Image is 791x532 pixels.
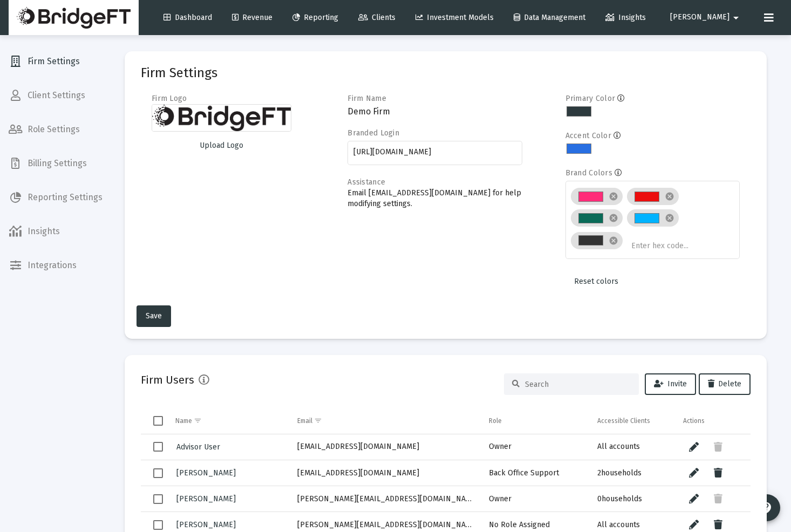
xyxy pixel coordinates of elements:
span: No Role Assigned [489,520,550,529]
td: Column Accessible Clients [590,408,676,434]
mat-icon: cancel [609,192,618,201]
span: Delete [708,379,741,388]
a: [PERSON_NAME] [175,491,237,507]
strong: please contact us at [EMAIL_ADDRESS][DOMAIN_NAME] for further clarification [4,29,588,46]
span: Reporting [292,13,338,22]
img: Dashboard [17,7,131,29]
a: Revenue [223,7,281,29]
input: Enter hex code... [631,242,712,250]
span: [PERSON_NAME] [176,468,236,478]
a: Insights [597,7,654,29]
button: Invite [645,373,696,395]
span: Invite [654,379,687,388]
span: Investment Models [415,13,494,22]
a: Advisor User [175,439,221,455]
label: Primary Color [565,94,616,103]
span: Owner [489,494,512,503]
div: Select row [153,442,163,452]
div: Email [297,417,312,425]
span: Data Management [514,13,585,22]
span: 0 households [597,494,642,503]
label: Accent Color [565,131,611,140]
div: Role [489,417,502,425]
span: The information contained within these reports has been reconciled from sources deemed reliable b... [4,9,490,17]
td: Column Email [290,408,481,434]
span: Should you have any questions, . [4,29,588,46]
mat-icon: cancel [609,213,618,223]
label: Assistance [347,178,385,187]
a: Clients [350,7,404,29]
p: Email [EMAIL_ADDRESS][DOMAIN_NAME] for help modifying settings. [347,188,522,209]
span: Owner [489,442,512,451]
div: Name [175,417,192,425]
div: Select row [153,468,163,478]
label: Firm Name [347,94,386,103]
a: Reporting [284,7,347,29]
button: Reset colors [565,271,627,292]
span: Clients [358,13,395,22]
span: Only the statements provided directly to you from your investment custodian can provide a full an... [4,18,574,36]
span: Advisor User [176,442,220,452]
span: [PERSON_NAME] [176,494,236,503]
img: Firm logo [152,104,291,132]
td: Column Name [168,408,290,434]
span: Show filter options for column 'Email' [314,417,322,425]
label: Brand Colors [565,168,612,178]
div: Select row [153,494,163,504]
div: Actions [683,417,705,425]
mat-icon: cancel [665,192,674,201]
span: Insights [605,13,646,22]
h3: Demo Firm [347,104,522,119]
span: Back Office Support [489,468,559,478]
mat-card-title: Firm Settings [141,67,217,78]
a: Data Management [505,7,594,29]
a: Dashboard [155,7,221,29]
span: All accounts [597,442,640,451]
input: Search [525,380,631,389]
span: All accounts [597,520,640,529]
a: [PERSON_NAME] [175,465,237,481]
span: Upload Logo [200,141,243,150]
label: Firm Logo [152,94,187,103]
td: [EMAIL_ADDRESS][DOMAIN_NAME] [290,460,481,486]
span: [PERSON_NAME] [670,13,729,22]
div: Select row [153,520,163,530]
td: [PERSON_NAME][EMAIL_ADDRESS][DOMAIN_NAME] [290,486,481,512]
button: [PERSON_NAME] [657,6,755,28]
td: Column Actions [676,408,751,434]
span: [PERSON_NAME] [176,520,236,529]
mat-chip-list: Brand colors [571,186,734,253]
label: Branded Login [347,128,399,138]
button: Upload Logo [152,135,291,156]
span: Dashboard [163,13,212,22]
td: Column Role [481,408,590,434]
h2: Firm Users [141,371,194,388]
button: Delete [699,373,751,395]
a: Investment Models [407,7,502,29]
mat-icon: cancel [665,213,674,223]
span: Reset colors [574,277,618,286]
mat-icon: cancel [609,236,618,245]
button: Save [137,305,171,327]
div: Accessible Clients [597,417,650,425]
span: Revenue [232,13,272,22]
span: Show filter options for column 'Name' [194,417,202,425]
mat-icon: arrow_drop_down [729,7,742,29]
span: 2 households [597,468,642,478]
div: Select all [153,416,163,426]
td: [EMAIL_ADDRESS][DOMAIN_NAME] [290,434,481,460]
span: Save [146,311,162,320]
